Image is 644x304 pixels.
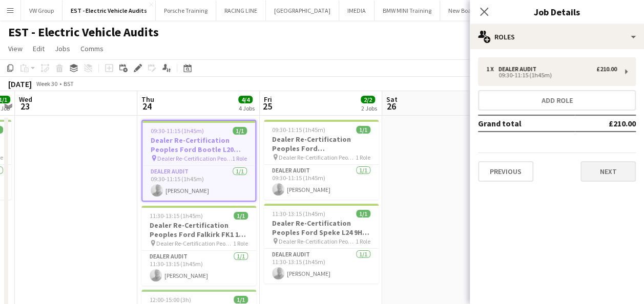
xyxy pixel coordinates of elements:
span: 1/1 [234,296,248,303]
app-card-role: Dealer Audit1/109:30-11:15 (1h45m)[PERSON_NAME] [142,166,255,201]
td: £210.00 [575,115,636,132]
h3: Dealer Re-Certification Peoples Ford [PERSON_NAME] EH54 6PZ 250725 @ 0930 [264,135,379,153]
span: Comms [80,44,103,53]
span: 09:30-11:15 (1h45m) [151,127,204,135]
app-card-role: Dealer Audit1/111:30-13:15 (1h45m)[PERSON_NAME] [141,251,256,286]
div: BST [64,80,74,88]
span: Wed [19,95,32,104]
span: Edit [33,44,45,53]
h3: Dealer Re-Certification Peoples Ford Bootle L20 6PD 240725 @ 9.30 [142,136,255,154]
app-job-card: 09:30-11:15 (1h45m)1/1Dealer Re-Certification Peoples Ford Bootle L20 6PD 240725 @ 9.30 Dealer Re... [141,120,256,202]
span: 1/1 [233,127,247,135]
span: 1/1 [356,210,370,218]
span: View [8,44,23,53]
button: Add role [478,90,636,111]
div: £210.00 [596,66,617,73]
span: 12:00-15:00 (3h) [150,296,191,303]
span: 1 Role [233,240,248,247]
a: Jobs [51,42,74,55]
h3: Dealer Re-Certification Peoples Ford Speke L24 9HQ 250725 @ 1130 [264,219,379,237]
h1: EST - Electric Vehicle Audits [8,25,159,40]
span: 11:30-13:15 (1h45m) [272,210,325,218]
button: [GEOGRAPHIC_DATA] [266,1,339,20]
span: Sat [386,95,398,104]
span: 1/1 [356,126,370,134]
button: Porsche Training [156,1,216,20]
span: 24 [140,100,154,112]
button: Previous [478,161,533,182]
span: 09:30-11:15 (1h45m) [272,126,325,134]
div: 2 Jobs [361,104,377,112]
app-job-card: 11:30-13:15 (1h45m)1/1Dealer Re-Certification Peoples Ford Speke L24 9HQ 250725 @ 1130 Dealer Re-... [264,204,379,284]
span: 1 Role [356,154,370,161]
h3: Job Details [470,5,644,18]
span: Fri [264,95,272,104]
span: Dealer Re-Certification Peoples Ford Speke L24 9HQ 250725 @ 1130 [279,237,356,245]
span: 1 Role [356,237,370,245]
span: 11:30-13:15 (1h45m) [150,212,203,220]
div: Dealer Audit [498,66,541,73]
div: Roles [470,25,644,49]
span: Dealer Re-Certification Peoples Ford Falkirk FK1 1SQ 240725 @ 1130 [156,240,233,247]
span: 23 [17,100,32,112]
span: 25 [262,100,272,112]
button: VW Group [21,1,63,20]
button: EST - Electric Vehicle Audits [63,1,156,20]
a: Comms [76,42,108,55]
div: 09:30-11:15 (1h45m) [486,73,617,78]
div: [DATE] [8,79,32,89]
div: 4 Jobs [239,104,255,112]
span: Dealer Re-Certification Peoples Ford Bootle L20 6PD 240725 @ 9.30 [157,155,232,162]
span: 26 [385,100,398,112]
app-card-role: Dealer Audit1/111:30-13:15 (1h45m)[PERSON_NAME] [264,249,379,284]
button: Next [580,161,636,182]
app-job-card: 09:30-11:15 (1h45m)1/1Dealer Re-Certification Peoples Ford [PERSON_NAME] EH54 6PZ 250725 @ 0930 D... [264,120,379,200]
span: 2/2 [361,96,375,103]
h3: Dealer Re-Certification Peoples Ford Falkirk FK1 1SQ 240725 @ 1130 [141,221,256,239]
a: View [4,42,27,55]
button: RACING LINE [216,1,266,20]
span: Jobs [55,44,70,53]
span: Week 30 [34,80,59,88]
app-job-card: 11:30-13:15 (1h45m)1/1Dealer Re-Certification Peoples Ford Falkirk FK1 1SQ 240725 @ 1130 Dealer R... [141,206,256,286]
a: Edit [29,42,49,55]
span: Dealer Re-Certification Peoples Ford [PERSON_NAME] EH54 6PZ 250725 @ 0930 [279,154,356,161]
div: 1 x [486,66,498,73]
span: 4/4 [238,96,253,103]
span: Thu [141,95,154,104]
button: BMW MINI Training [375,1,440,20]
td: Grand total [478,115,575,132]
span: 1 Role [232,155,247,162]
button: IMEDIA [339,1,375,20]
button: New Board [440,1,486,20]
app-card-role: Dealer Audit1/109:30-11:15 (1h45m)[PERSON_NAME] [264,165,379,200]
span: 1/1 [234,212,248,220]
